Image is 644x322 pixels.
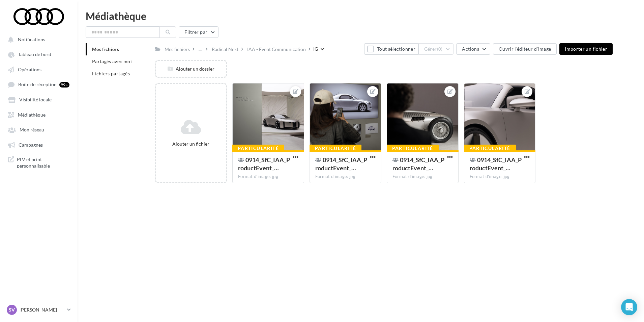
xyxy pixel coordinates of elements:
[4,48,74,60] a: Tableau de bord
[19,97,52,103] span: Visibilité locale
[238,156,290,172] span: 0914_SfC_IAA_ProductEvent_Carousel_IG_1
[621,299,637,315] div: Open Intercom Messenger
[315,156,367,172] span: 0914_SfC_IAA_ProductEvent_Carousel_IG_4
[456,43,490,55] button: Actions
[18,112,46,118] span: Médiathèque
[315,174,376,180] div: Format d'image: jpg
[4,123,74,135] a: Mon réseau
[18,82,57,88] span: Boîte de réception
[18,36,45,42] span: Notifications
[86,11,636,21] div: Médiathèque
[4,63,74,75] a: Opérations
[464,145,516,152] div: Particularité
[493,43,557,55] button: Ouvrir l'éditeur d'image
[364,43,418,55] button: Tout sélectionner
[470,156,522,172] span: 0914_SfC_IAA_ProductEvent_Carousel_IG_3
[313,46,318,52] div: IG
[470,174,530,180] div: Format d'image: jpg
[20,127,44,133] span: Mon réseau
[18,52,51,57] span: Tableau de bord
[179,26,218,38] button: Filtrer par
[9,306,15,313] span: SV
[4,139,74,151] a: Campagnes
[387,145,439,152] div: Particularité
[238,174,298,180] div: Format d'image: jpg
[4,93,74,105] a: Visibilité locale
[4,78,74,91] a: Boîte de réception 99+
[310,145,361,152] div: Particularité
[4,108,74,121] a: Médiathèque
[4,33,71,45] button: Notifications
[156,66,226,72] div: Ajouter un dossier
[18,67,41,72] span: Opérations
[232,145,284,152] div: Particularité
[5,303,72,316] a: SV [PERSON_NAME]
[92,58,132,64] span: Partagés avec moi
[565,46,607,52] span: Importer un fichier
[197,44,203,54] div: ...
[20,306,64,313] p: [PERSON_NAME]
[92,71,130,76] span: Fichiers partagés
[437,46,443,52] span: (0)
[59,82,69,88] div: 99+
[462,46,479,52] span: Actions
[17,156,69,169] span: PLV et print personnalisable
[418,43,454,55] button: Gérer(0)
[392,156,444,172] span: 0914_SfC_IAA_ProductEvent_Carousel_IG_2
[165,46,190,53] div: Mes fichiers
[392,174,453,180] div: Format d'image: jpg
[247,46,306,53] div: IAA - Event Communication
[19,142,43,148] span: Campagnes
[212,46,238,53] div: Radical Next
[159,141,223,147] div: Ajouter un fichier
[92,46,119,52] span: Mes fichiers
[4,153,74,172] a: PLV et print personnalisable
[559,43,613,55] button: Importer un fichier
